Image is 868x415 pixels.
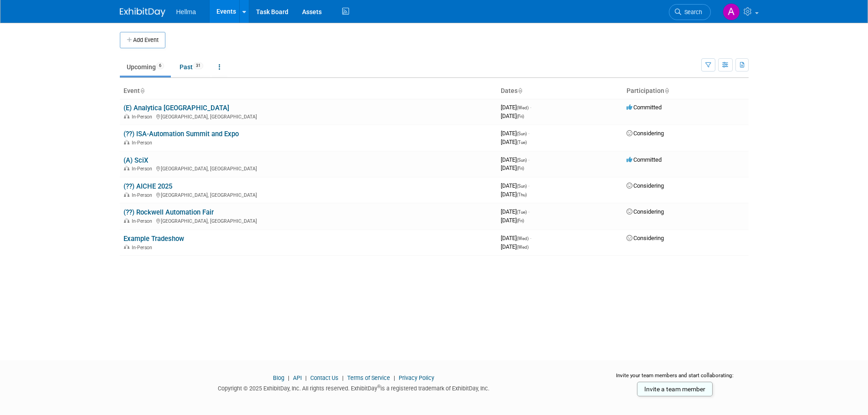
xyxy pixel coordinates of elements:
span: | [340,374,346,381]
span: (Sun) [517,184,527,189]
span: 31 [193,62,203,69]
span: [DATE] [501,104,531,111]
span: [DATE] [501,243,529,250]
a: Contact Us [310,374,339,381]
img: In-Person Event [124,140,129,144]
span: In-Person [132,140,155,146]
span: [DATE] [501,113,524,119]
span: | [303,374,309,381]
a: Example Tradeshow [123,235,184,243]
a: API [293,374,302,381]
span: (Fri) [517,166,524,171]
img: In-Person Event [124,166,129,170]
span: In-Person [132,192,155,198]
span: [DATE] [501,138,527,145]
span: Considering [627,235,664,241]
span: [DATE] [501,182,529,189]
span: - [530,235,531,241]
a: Sort by Participation Type [664,87,669,94]
span: - [530,104,531,111]
span: [DATE] [501,217,524,224]
div: [GEOGRAPHIC_DATA], [GEOGRAPHIC_DATA] [123,191,493,198]
span: Considering [627,208,664,215]
span: (Thu) [517,192,527,197]
span: Committed [627,156,662,163]
a: Sort by Start Date [518,87,522,94]
img: ExhibitDay [120,8,165,17]
span: Search [681,9,702,15]
span: In-Person [132,218,155,224]
span: Considering [627,130,664,137]
th: Event [120,83,497,99]
span: - [528,182,529,189]
span: (Wed) [517,236,529,241]
img: In-Person Event [124,218,129,223]
div: [GEOGRAPHIC_DATA], [GEOGRAPHIC_DATA] [123,217,493,224]
th: Participation [623,83,749,99]
div: [GEOGRAPHIC_DATA], [GEOGRAPHIC_DATA] [123,164,493,172]
span: In-Person [132,245,155,251]
span: [DATE] [501,235,531,241]
img: In-Person Event [124,245,129,249]
span: Hellma [176,8,196,15]
span: [DATE] [501,156,529,163]
a: (??) AICHE 2025 [123,182,172,190]
span: (Sun) [517,158,527,163]
span: | [391,374,397,381]
span: - [528,130,529,137]
div: Copyright © 2025 ExhibitDay, Inc. All rights reserved. ExhibitDay is a registered trademark of Ex... [120,382,588,393]
img: In-Person Event [124,114,129,118]
a: Privacy Policy [399,374,434,381]
span: In-Person [132,114,155,120]
img: Amanda Moreno [723,3,740,20]
span: 6 [156,62,164,69]
a: Search [669,4,711,20]
a: Blog [273,374,284,381]
span: Committed [627,104,662,111]
sup: ® [377,384,380,389]
span: (Fri) [517,218,524,223]
span: [DATE] [501,208,529,215]
a: Past31 [173,58,210,76]
div: [GEOGRAPHIC_DATA], [GEOGRAPHIC_DATA] [123,113,493,120]
span: In-Person [132,166,155,172]
span: (Tue) [517,210,527,215]
a: (A) SciX [123,156,148,164]
a: Upcoming6 [120,58,171,76]
a: (??) Rockwell Automation Fair [123,208,214,216]
span: - [528,208,529,215]
span: (Sun) [517,131,527,136]
span: - [528,156,529,163]
span: (Wed) [517,105,529,110]
a: Terms of Service [347,374,390,381]
a: (E) Analytica [GEOGRAPHIC_DATA] [123,104,229,112]
span: [DATE] [501,130,529,137]
span: (Tue) [517,140,527,145]
span: [DATE] [501,164,524,171]
span: (Wed) [517,245,529,250]
span: (Fri) [517,114,524,119]
th: Dates [497,83,623,99]
button: Add Event [120,32,165,48]
span: [DATE] [501,191,527,198]
span: Considering [627,182,664,189]
a: Sort by Event Name [140,87,144,94]
span: | [286,374,292,381]
a: Invite a team member [637,382,713,396]
a: (??) ISA-Automation Summit and Expo [123,130,239,138]
div: Invite your team members and start collaborating: [601,372,749,385]
img: In-Person Event [124,192,129,197]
